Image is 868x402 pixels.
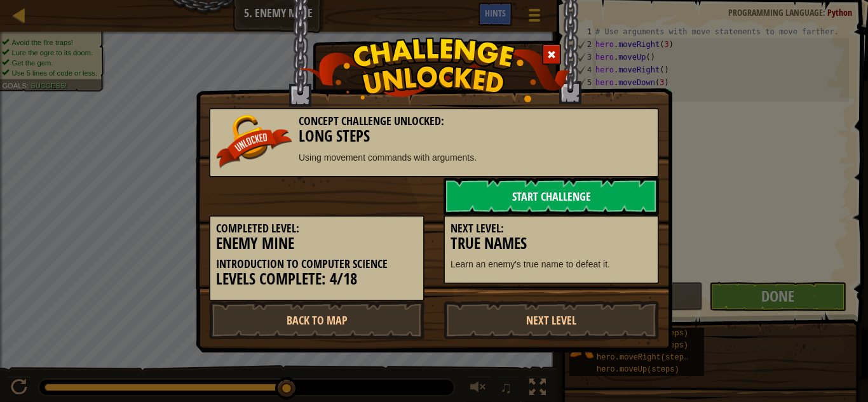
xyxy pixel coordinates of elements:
span: Concept Challenge Unlocked: [299,113,444,129]
h5: Introduction to Computer Science [216,258,417,271]
h3: Enemy Mine [216,235,417,252]
h3: Levels Complete: 4/18 [216,271,417,288]
a: Back to Map [209,301,424,339]
a: Start Challenge [444,177,659,215]
h3: True Names [451,235,652,252]
img: challenge_unlocked.png [298,37,571,102]
a: Next Level [444,301,659,339]
img: unlocked_banner.png [216,115,292,168]
h5: Completed Level: [216,222,417,235]
p: Learn an enemy's true name to defeat it. [451,258,652,271]
h5: Next Level: [451,222,652,235]
h3: Long Steps [216,128,652,145]
p: Using movement commands with arguments. [216,151,652,164]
